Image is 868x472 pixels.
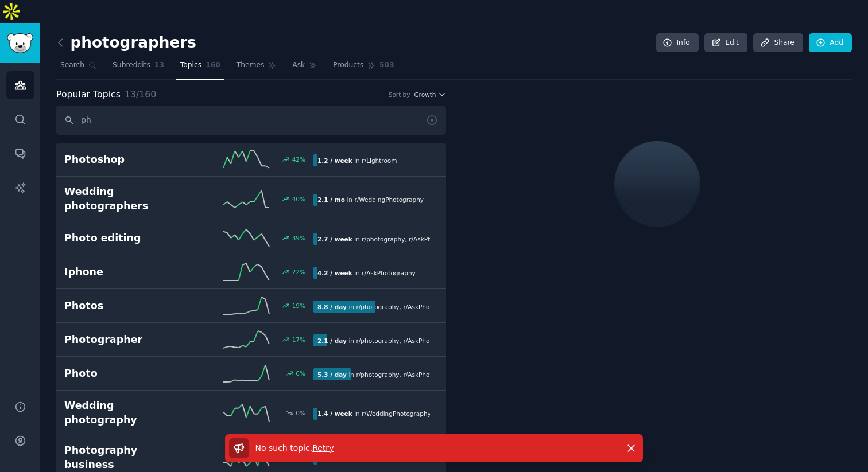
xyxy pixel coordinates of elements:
[313,194,428,206] div: in
[354,196,424,203] span: r/ WeddingPhotography
[64,265,189,279] h2: Iphone
[656,33,699,53] a: Info
[176,56,224,80] a: Topics160
[400,303,401,310] span: ,
[313,334,430,346] div: in
[292,302,305,310] div: 19 %
[56,143,446,177] a: Photoshop42%1.2 / weekin r/Lightroom
[362,157,397,164] span: r/ Lightroom
[154,60,164,71] span: 13
[405,236,406,243] span: ,
[400,337,401,344] span: ,
[288,56,321,80] a: Ask
[113,60,150,71] span: Subreddits
[56,177,446,221] a: Wedding photographers40%2.1 / moin r/WeddingPhotography
[409,236,463,243] span: r/ AskPhotography
[7,33,33,53] img: GummySearch logo
[237,60,265,71] span: Themes
[403,303,457,310] span: r/ AskPhotography
[317,410,352,417] b: 1.4 / week
[379,60,394,71] span: 503
[56,289,446,323] a: Photos19%8.8 / dayin r/photography,r/AskPhotography
[64,366,189,381] h2: Photo
[329,56,398,80] a: Products503
[317,196,345,203] b: 2.1 / mo
[60,60,84,71] span: Search
[403,371,457,378] span: r/ AskPhotography
[56,221,446,255] a: Photo editing39%2.7 / weekin r/photography,r/AskPhotography
[206,60,220,71] span: 160
[809,33,852,53] a: Add
[753,33,803,53] a: Share
[108,56,168,80] a: Subreddits13
[64,399,189,427] h2: Wedding photography
[704,33,747,53] a: Edit
[255,443,313,453] span: No such topic .
[56,357,446,391] a: Photo6%5.3 / dayin r/photography,r/AskPhotography
[317,236,352,243] b: 2.7 / week
[414,91,436,99] span: Growth
[362,270,416,276] span: r/ AskPhotography
[292,234,305,242] div: 39 %
[362,236,405,243] span: r/ photography
[333,60,363,71] span: Products
[400,371,401,378] span: ,
[56,34,196,52] h2: photographers
[64,231,189,245] h2: Photo editing
[292,268,305,276] div: 22 %
[403,337,457,344] span: r/ AskPhotography
[313,267,420,279] div: in
[64,299,189,313] h2: Photos
[317,270,352,276] b: 4.2 / week
[180,60,201,71] span: Topics
[232,56,281,80] a: Themes
[313,154,401,166] div: in
[56,106,446,135] input: Search topics
[64,333,189,347] h2: Photographer
[292,195,305,203] div: 40 %
[56,56,100,80] a: Search
[64,185,189,213] h2: Wedding photographers
[356,337,399,344] span: r/ photography
[317,303,347,310] b: 8.8 / day
[56,255,446,289] a: Iphone22%4.2 / weekin r/AskPhotography
[312,443,334,453] span: Retry
[56,391,446,435] a: Wedding photography0%1.4 / weekin r/WeddingPhotography
[296,369,305,377] div: 6 %
[414,91,446,99] button: Growth
[56,88,121,102] span: Popular Topics
[356,303,399,310] span: r/ photography
[313,408,430,420] div: in
[292,155,305,163] div: 42 %
[362,410,431,417] span: r/ WeddingPhotography
[317,337,347,344] b: 2.1 / day
[313,301,430,313] div: in
[389,91,410,99] div: Sort by
[296,409,305,417] div: 0 %
[317,371,347,378] b: 5.3 / day
[292,336,305,344] div: 17 %
[56,323,446,357] a: Photographer17%2.1 / dayin r/photography,r/AskPhotography
[292,60,305,71] span: Ask
[125,89,156,100] span: 13 / 160
[64,153,189,167] h2: Photoshop
[313,233,430,245] div: in
[356,371,399,378] span: r/ photography
[317,157,352,164] b: 1.2 / week
[313,368,430,380] div: in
